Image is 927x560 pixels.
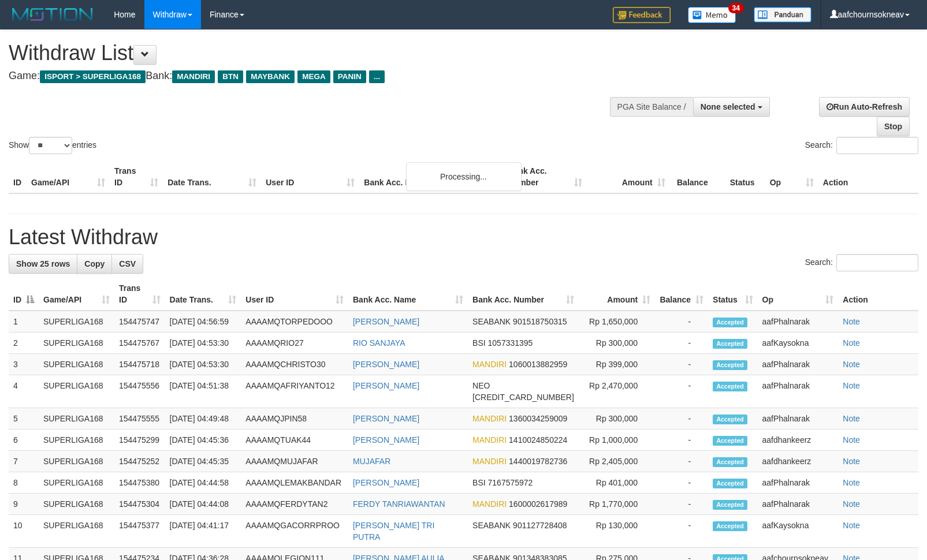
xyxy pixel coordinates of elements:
[472,317,511,326] span: SEABANK
[353,521,434,542] a: [PERSON_NAME] TRI PUTRA
[843,435,860,445] a: Note
[655,354,708,375] td: -
[39,430,114,451] td: SUPERLIGA168
[9,226,918,249] h1: Latest Withdraw
[241,451,348,472] td: AAAAMQMUJAFAR
[758,408,839,430] td: aafPhalnarak
[818,160,918,193] th: Action
[843,457,860,466] a: Note
[758,451,839,472] td: aafdhankeerz
[843,317,860,326] a: Note
[838,278,918,311] th: Action
[9,311,39,333] td: 1
[472,338,486,348] span: BSI
[353,414,419,423] a: [PERSON_NAME]
[472,381,490,390] span: NEO
[655,375,708,408] td: -
[579,278,655,311] th: Amount: activate to sort column ascending
[9,42,606,65] h1: Withdraw List
[472,478,486,487] span: BSI
[472,393,574,402] span: Copy 5859459299268580 to clipboard
[713,382,747,391] span: Accepted
[655,408,708,430] td: -
[488,478,533,487] span: Copy 7167575972 to clipboard
[754,7,811,23] img: panduan.png
[165,278,241,311] th: Date Trans.: activate to sort column ascending
[165,333,241,354] td: [DATE] 04:53:30
[579,333,655,354] td: Rp 300,000
[805,137,918,154] label: Search:
[758,515,839,548] td: aafKaysokna
[579,515,655,548] td: Rp 130,000
[353,478,419,487] a: [PERSON_NAME]
[713,436,747,446] span: Accepted
[39,278,114,311] th: Game/API: activate to sort column ascending
[77,254,112,274] a: Copy
[693,97,770,117] button: None selected
[9,408,39,430] td: 5
[9,494,39,515] td: 9
[877,117,910,136] a: Stop
[472,360,507,369] span: MANDIRI
[713,415,747,424] span: Accepted
[353,499,445,509] a: FERDY TANRIAWANTAN
[843,478,860,487] a: Note
[241,333,348,354] td: AAAAMQRIO27
[353,360,419,369] a: [PERSON_NAME]
[39,408,114,430] td: SUPERLIGA168
[39,354,114,375] td: SUPERLIGA168
[713,500,747,510] span: Accepted
[241,472,348,494] td: AAAAMQLEMAKBANDAR
[165,472,241,494] td: [DATE] 04:44:58
[165,494,241,515] td: [DATE] 04:44:08
[713,457,747,467] span: Accepted
[509,435,567,445] span: Copy 1410024850224 to clipboard
[836,137,918,154] input: Search:
[353,317,419,326] a: [PERSON_NAME]
[114,333,165,354] td: 154475767
[579,408,655,430] td: Rp 300,000
[165,451,241,472] td: [DATE] 04:45:35
[9,137,96,154] label: Show entries
[713,521,747,531] span: Accepted
[241,311,348,333] td: AAAAMQTORPEDOOO
[509,360,567,369] span: Copy 1060013882959 to clipboard
[9,375,39,408] td: 4
[613,7,671,23] img: Feedback.jpg
[39,451,114,472] td: SUPERLIGA168
[114,430,165,451] td: 154475299
[39,375,114,408] td: SUPERLIGA168
[713,479,747,488] span: Accepted
[468,278,579,311] th: Bank Acc. Number: activate to sort column ascending
[111,254,143,274] a: CSV
[655,311,708,333] td: -
[579,494,655,515] td: Rp 1,770,000
[9,472,39,494] td: 8
[165,430,241,451] td: [DATE] 04:45:36
[353,381,419,390] a: [PERSON_NAME]
[218,70,243,83] span: BTN
[728,3,744,13] span: 34
[9,354,39,375] td: 3
[509,414,567,423] span: Copy 1360034259009 to clipboard
[114,494,165,515] td: 154475304
[701,102,755,111] span: None selected
[9,160,27,193] th: ID
[369,70,385,83] span: ...
[165,375,241,408] td: [DATE] 04:51:38
[843,360,860,369] a: Note
[472,521,511,530] span: SEABANK
[655,494,708,515] td: -
[114,408,165,430] td: 154475555
[655,472,708,494] td: -
[165,408,241,430] td: [DATE] 04:49:48
[353,435,419,445] a: [PERSON_NAME]
[16,259,70,268] span: Show 25 rows
[579,311,655,333] td: Rp 1,650,000
[713,318,747,327] span: Accepted
[758,354,839,375] td: aafPhalnarak
[655,515,708,548] td: -
[241,375,348,408] td: AAAAMQAFRIYANTO12
[39,333,114,354] td: SUPERLIGA168
[509,499,567,509] span: Copy 1600002617989 to clipboard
